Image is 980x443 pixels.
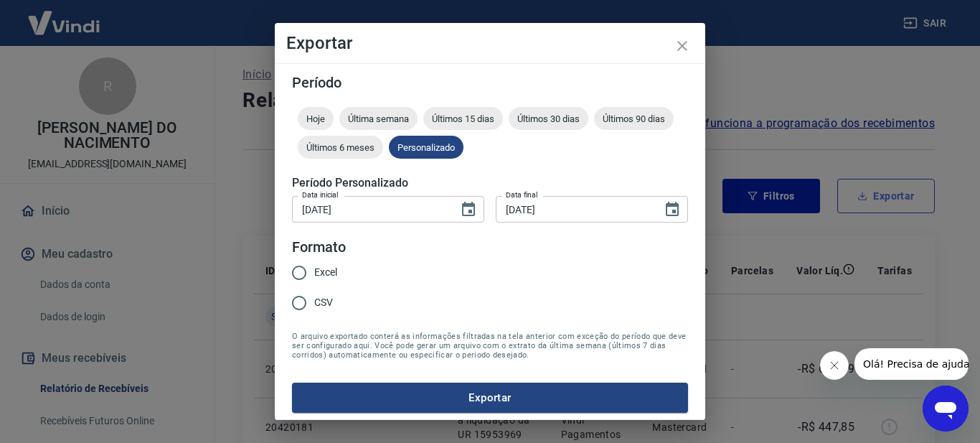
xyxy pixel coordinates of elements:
[298,107,334,130] div: Hoje
[423,107,503,130] div: Últimos 15 dias
[314,265,337,280] span: Excel
[594,107,674,130] div: Últimos 90 dias
[820,351,849,380] iframe: Fechar mensagem
[454,195,483,224] button: Choose date, selected date is 18 de ago de 2025
[854,348,969,380] iframe: Mensagem da empresa
[594,113,674,124] span: Últimos 90 dias
[298,142,383,153] span: Últimos 6 meses
[665,29,699,63] button: close
[292,332,688,360] span: O arquivo exportado conterá as informações filtradas na tela anterior com exceção do período que ...
[314,295,333,310] span: CSV
[496,196,652,223] input: DD/MM/YYYY
[423,113,503,124] span: Últimos 15 dias
[658,195,687,224] button: Choose date, selected date is 25 de ago de 2025
[339,113,418,124] span: Última semana
[506,190,538,200] label: Data final
[389,142,463,153] span: Personalizado
[292,176,688,190] h5: Período Personalizado
[292,237,346,258] legend: Formato
[9,10,121,22] span: Olá! Precisa de ajuda?
[302,190,339,200] label: Data inicial
[298,113,334,124] span: Hoje
[298,136,383,159] div: Últimos 6 meses
[292,75,688,90] h5: Período
[923,386,969,432] iframe: Botão para abrir a janela de mensagens
[292,196,448,223] input: DD/MM/YYYY
[339,107,418,130] div: Última semana
[509,113,588,124] span: Últimos 30 dias
[286,34,694,52] h4: Exportar
[509,107,588,130] div: Últimos 30 dias
[389,136,463,159] div: Personalizado
[292,383,688,413] button: Exportar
